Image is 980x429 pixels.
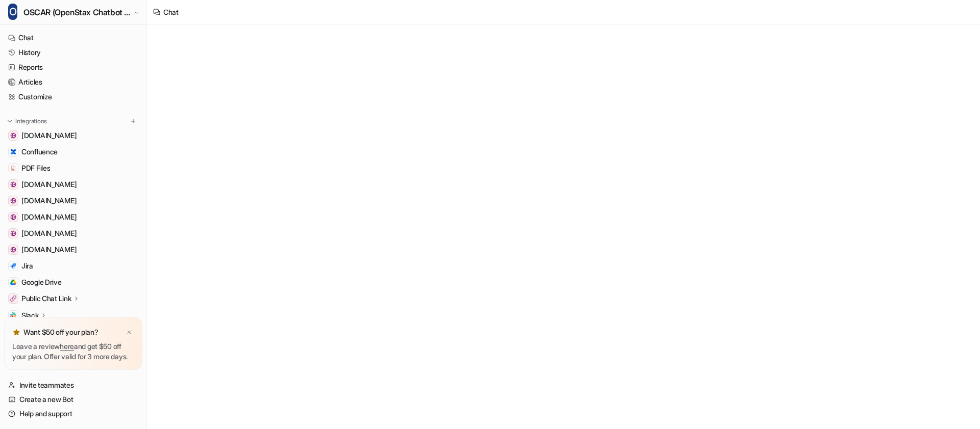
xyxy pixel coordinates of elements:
p: Public Chat Link [21,293,71,304]
img: Slack [10,312,16,318]
span: Jira [21,261,33,271]
p: Slack [21,310,39,320]
a: Reports [4,60,142,74]
a: here [60,342,74,351]
a: Create a new Bot [4,392,142,407]
img: staging.openstax.org [10,198,16,204]
a: Google DriveGoogle Drive [4,275,142,289]
img: Public Chat Link [10,296,16,302]
img: www.opengui.de [10,181,16,187]
a: PDF FilesPDF Files [4,161,142,175]
span: Confluence [21,147,58,157]
img: PDF Files [10,165,16,171]
span: [DOMAIN_NAME] [21,228,77,238]
img: openstax.org [10,247,16,253]
a: History [4,45,142,60]
a: Invite teammates [4,378,142,392]
img: Google Drive [10,279,16,285]
img: x [126,329,132,336]
img: menu_add.svg [130,118,137,125]
img: openstax.pl [10,214,16,220]
p: Leave a review and get $50 off your plan. Offer valid for 3 more days. [12,341,134,362]
span: [DOMAIN_NAME] [21,179,77,190]
span: O [8,4,17,20]
a: lucid.app[DOMAIN_NAME] [4,128,142,143]
a: Customize [4,90,142,104]
a: openstax.pl[DOMAIN_NAME] [4,210,142,224]
img: Confluence [10,149,16,155]
span: [DOMAIN_NAME] [21,212,77,222]
span: [DOMAIN_NAME] [21,245,77,255]
p: Integrations [15,117,47,125]
a: www.opengui.de[DOMAIN_NAME] [4,177,142,192]
img: Jira [10,263,16,269]
img: lucid.app [10,132,16,139]
a: staging.openstax.org[DOMAIN_NAME] [4,194,142,208]
span: OSCAR (OpenStax Chatbot and Assistance Resource) [23,5,132,19]
span: [DOMAIN_NAME] [21,130,77,141]
p: Want $50 off your plan? [23,327,99,337]
span: Google Drive [21,277,62,287]
img: status.openstax.org [10,230,16,236]
img: expand menu [6,118,13,125]
img: star [12,328,20,336]
a: JiraJira [4,259,142,273]
span: PDF Files [21,163,50,173]
div: Chat [163,7,179,17]
a: openstax.org[DOMAIN_NAME] [4,243,142,257]
a: Chat [4,31,142,45]
a: status.openstax.org[DOMAIN_NAME] [4,226,142,240]
a: Articles [4,75,142,89]
a: ConfluenceConfluence [4,145,142,159]
span: [DOMAIN_NAME] [21,196,77,206]
a: Help and support [4,407,142,421]
button: Integrations [4,116,50,126]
